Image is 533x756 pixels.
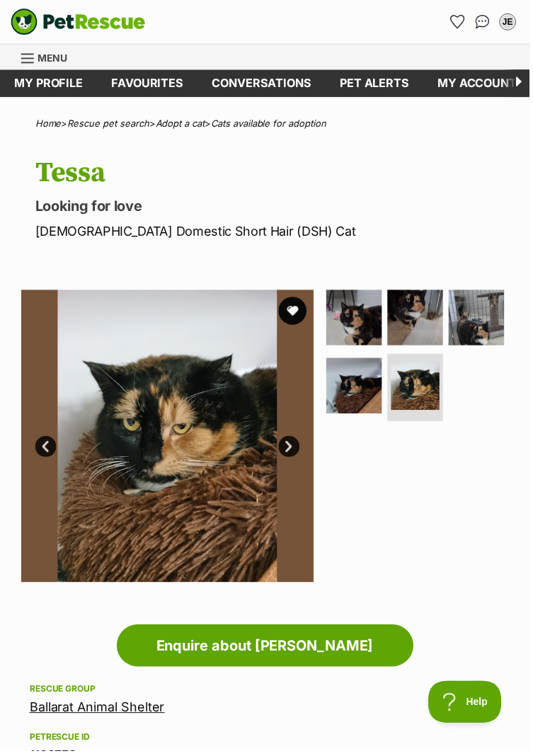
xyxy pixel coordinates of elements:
a: Enquire about [PERSON_NAME] [118,629,416,671]
a: Home [35,118,62,130]
a: Adopt a cat [156,118,206,130]
img: Photo of Tessa [328,292,384,348]
a: Rescue pet search [68,118,150,130]
a: Conversations [474,11,497,33]
button: My account [500,11,522,33]
a: Cats available for adoption [212,118,328,130]
iframe: Help Scout Beacon - Open [431,685,505,728]
img: Photo of Tessa [452,292,508,348]
span: Menu [38,52,68,64]
img: Photo of Tessa [328,360,384,416]
img: logo-cat-932fe2b9b8326f06289b0f2fb663e598f794de774fb13d1741a6617ecf9a85b4.svg [11,8,147,35]
div: PetRescue ID [30,736,503,748]
a: Ballarat Animal Shelter [30,704,166,719]
p: Looking for love [35,197,512,217]
p: [DEMOGRAPHIC_DATA] Domestic Short Hair (DSH) Cat [35,223,512,242]
div: Rescue group [30,688,503,699]
a: Favourites [98,70,199,98]
img: Photo of Tessa [21,292,316,586]
img: Photo of Tessa [390,292,446,348]
div: JE [504,15,518,29]
a: PetRescue [11,8,147,35]
img: chat-41dd97257d64d25036548639549fe6c8038ab92f7586957e7f3b1b290dea8141.svg [478,15,493,29]
a: Menu [21,45,78,70]
button: favourite [280,299,309,327]
a: Next [280,439,302,460]
h1: Tessa [35,158,512,190]
a: Pet alerts [328,70,426,98]
ul: Account quick links [449,11,522,33]
a: Favourites [449,11,471,33]
img: Photo of Tessa [394,364,442,413]
a: conversations [199,70,328,98]
a: Prev [35,439,57,460]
